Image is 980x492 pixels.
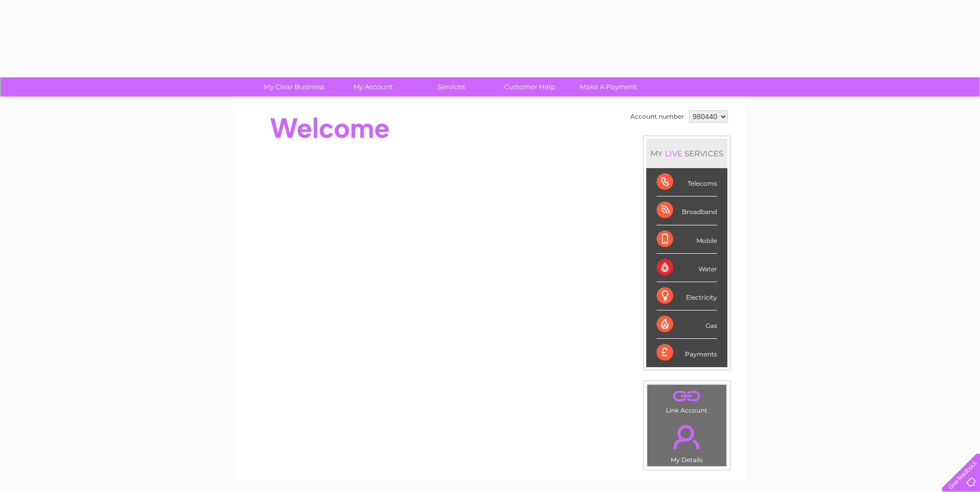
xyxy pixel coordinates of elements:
td: Account number [628,108,687,125]
td: My Details [647,416,727,467]
a: Customer Help [487,77,572,96]
div: Mobile [657,225,717,254]
td: Link Account [647,384,727,417]
a: . [650,419,724,455]
a: Services [409,77,494,96]
div: MY SERVICES [646,139,727,168]
a: . [650,387,724,405]
a: Make A Payment [566,77,651,96]
div: Broadband [657,196,717,225]
div: Gas [657,310,717,339]
div: LIVE [663,149,685,158]
div: Telecoms [657,168,717,196]
div: Payments [657,339,717,367]
div: Water [657,254,717,282]
a: My Clear Business [252,77,337,96]
div: Electricity [657,282,717,310]
a: My Account [330,77,415,96]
